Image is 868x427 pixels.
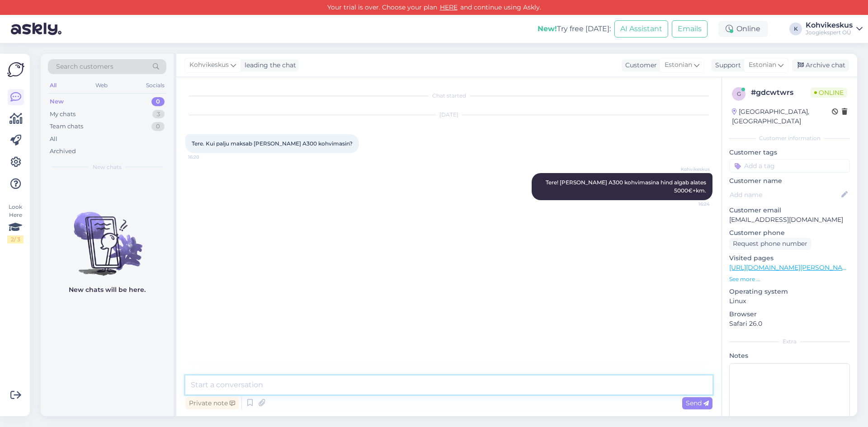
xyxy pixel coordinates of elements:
div: # gdcwtwrs [751,87,811,98]
p: Safari 26.0 [729,319,850,328]
div: Support [712,61,741,70]
span: Estonian [665,60,692,70]
p: Customer phone [729,228,850,238]
div: Look Here [7,203,24,244]
p: Browser [729,310,850,319]
span: Online [811,88,847,98]
a: [URL][DOMAIN_NAME][PERSON_NAME] [729,263,854,272]
div: leading the chat [241,61,296,70]
b: New! [538,24,557,33]
div: Kohvikeskus [806,22,853,29]
div: Team chats [50,122,83,131]
span: g [737,90,741,97]
div: 0 [151,97,165,106]
input: Add a tag [729,159,850,173]
span: New chats [93,163,122,171]
div: 0 [151,122,165,131]
div: Online [718,21,768,37]
div: Private note [185,397,239,409]
div: Web [94,80,109,91]
div: Archive chat [792,59,849,71]
div: 3 [152,110,165,119]
p: Customer tags [729,148,850,157]
p: [EMAIL_ADDRESS][DOMAIN_NAME] [729,215,850,225]
span: Tere. Kui palju maksab [PERSON_NAME] A300 kohvimasin? [192,140,353,147]
span: Estonian [749,60,776,70]
span: Kohvikeskus [189,60,229,70]
span: Tere! [PERSON_NAME] A300 kohvimasina hind algab alates 5000€+km. [546,179,708,194]
p: Operating system [729,287,850,296]
img: Askly Logo [7,61,24,78]
p: Customer email [729,206,850,215]
p: See more ... [729,275,850,283]
a: HERE [437,3,460,11]
p: Visited pages [729,253,850,263]
button: AI Assistant [614,20,668,38]
div: All [48,80,58,91]
p: Customer name [729,176,850,186]
span: Send [686,399,709,407]
div: Customer [622,61,657,70]
div: My chats [50,110,75,119]
button: Emails [672,20,708,38]
span: Search customers [56,62,113,71]
div: Request phone number [729,238,811,250]
div: Archived [50,147,76,156]
div: Customer information [729,134,850,142]
p: Notes [729,351,850,361]
div: Try free [DATE]: [538,23,611,34]
div: [DATE] [185,111,712,119]
p: New chats will be here. [69,285,146,295]
span: Kohvikeskus [676,166,710,173]
input: Add name [730,190,840,200]
div: [GEOGRAPHIC_DATA], [GEOGRAPHIC_DATA] [732,107,832,126]
span: 16:20 [188,154,222,160]
div: Socials [144,80,166,91]
div: 2 / 3 [7,235,24,244]
div: K [789,23,802,35]
div: All [50,135,57,144]
div: Extra [729,338,850,346]
img: No chats [41,196,174,277]
p: Linux [729,296,850,306]
div: Chat started [185,92,712,100]
a: KohvikeskusJoogiekspert OÜ [806,22,863,36]
div: New [50,97,64,106]
span: 16:24 [676,201,710,207]
div: Joogiekspert OÜ [806,29,853,36]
